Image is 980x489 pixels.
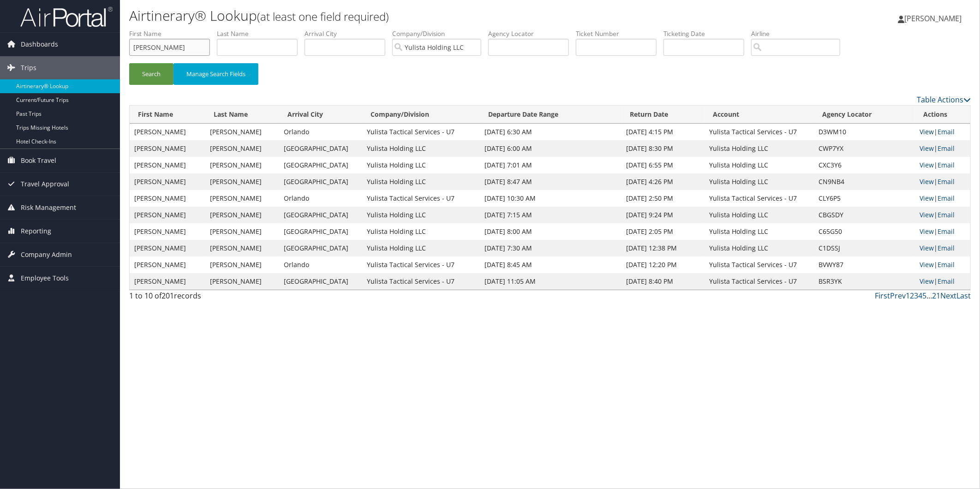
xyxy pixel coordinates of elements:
[814,140,915,157] td: CWP7YX
[915,106,970,124] th: Actions
[622,106,705,124] th: Return Date: activate to sort column ascending
[915,173,970,190] td: |
[814,157,915,173] td: CXC3Y6
[814,256,915,273] td: BVWY87
[920,161,934,169] a: View
[814,190,915,207] td: CLY6P5
[480,223,622,240] td: [DATE] 8:00 AM
[814,240,915,256] td: C1DSSJ
[814,207,915,223] td: CBGSDY
[205,140,279,157] td: [PERSON_NAME]
[622,124,705,140] td: [DATE] 4:15 PM
[622,173,705,190] td: [DATE] 4:26 PM
[480,106,622,124] th: Departure Date Range: activate to sort column ascending
[130,190,205,207] td: [PERSON_NAME]
[173,63,258,85] button: Manage Search Fields
[129,29,217,38] label: First Name
[898,5,971,32] a: [PERSON_NAME]
[480,256,622,273] td: [DATE] 8:45 AM
[21,173,69,196] span: Travel Approval
[622,140,705,157] td: [DATE] 8:30 PM
[917,95,971,105] a: Table Actions
[21,56,36,79] span: Trips
[922,291,926,301] a: 5
[814,223,915,240] td: C65G50
[915,157,970,173] td: |
[915,273,970,290] td: |
[705,273,814,290] td: Yulista Tactical Services - U7
[363,240,480,256] td: Yulista Holding LLC
[21,33,58,56] span: Dashboards
[363,190,480,207] td: Yulista Tactical Services - U7
[129,290,329,306] div: 1 to 10 of records
[622,207,705,223] td: [DATE] 9:24 PM
[363,173,480,190] td: Yulista Holding LLC
[904,13,962,24] span: [PERSON_NAME]
[480,240,622,256] td: [DATE] 7:30 AM
[915,223,970,240] td: |
[305,29,392,38] label: Arrival City
[279,207,363,223] td: [GEOGRAPHIC_DATA]
[705,190,814,207] td: Yulista Tactical Services - U7
[915,207,970,223] td: |
[705,240,814,256] td: Yulista Holding LLC
[920,210,934,219] a: View
[130,124,205,140] td: [PERSON_NAME]
[129,6,690,25] h1: Airtinerary® Lookup
[205,190,279,207] td: [PERSON_NAME]
[279,157,363,173] td: [GEOGRAPHIC_DATA]
[205,256,279,273] td: [PERSON_NAME]
[205,273,279,290] td: [PERSON_NAME]
[875,291,890,301] a: First
[392,29,488,38] label: Company/Division
[130,240,205,256] td: [PERSON_NAME]
[363,207,480,223] td: Yulista Holding LLC
[705,223,814,240] td: Yulista Holding LLC
[279,106,363,124] th: Arrival City: activate to sort column ascending
[940,291,956,301] a: Next
[622,256,705,273] td: [DATE] 12:20 PM
[205,106,279,124] th: Last Name: activate to sort column ascending
[130,273,205,290] td: [PERSON_NAME]
[705,140,814,157] td: Yulista Holding LLC
[205,157,279,173] td: [PERSON_NAME]
[363,124,480,140] td: Yulista Tactical Services - U7
[915,256,970,273] td: |
[20,6,113,28] img: airportal-logo.png
[920,127,934,136] a: View
[363,273,480,290] td: Yulista Tactical Services - U7
[21,149,56,172] span: Book Travel
[915,190,970,207] td: |
[205,240,279,256] td: [PERSON_NAME]
[279,223,363,240] td: [GEOGRAPHIC_DATA]
[363,256,480,273] td: Yulista Tactical Services - U7
[705,207,814,223] td: Yulista Holding LLC
[279,124,363,140] td: Orlando
[130,207,205,223] td: [PERSON_NAME]
[130,256,205,273] td: [PERSON_NAME]
[814,124,915,140] td: D3WM10
[705,157,814,173] td: Yulista Holding LLC
[751,29,847,38] label: Airline
[938,177,955,186] a: Email
[914,291,918,301] a: 3
[938,210,955,219] a: Email
[576,29,663,38] label: Ticket Number
[926,291,932,301] span: …
[480,190,622,207] td: [DATE] 10:30 AM
[910,291,914,301] a: 2
[205,223,279,240] td: [PERSON_NAME]
[257,9,389,24] small: (at least one field required)
[363,140,480,157] td: Yulista Holding LLC
[920,177,934,186] a: View
[814,273,915,290] td: BSR3YK
[920,260,934,269] a: View
[918,291,922,301] a: 4
[915,240,970,256] td: |
[130,173,205,190] td: [PERSON_NAME]
[622,190,705,207] td: [DATE] 2:50 PM
[705,106,814,124] th: Account: activate to sort column ascending
[21,267,69,290] span: Employee Tools
[363,223,480,240] td: Yulista Holding LLC
[920,244,934,252] a: View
